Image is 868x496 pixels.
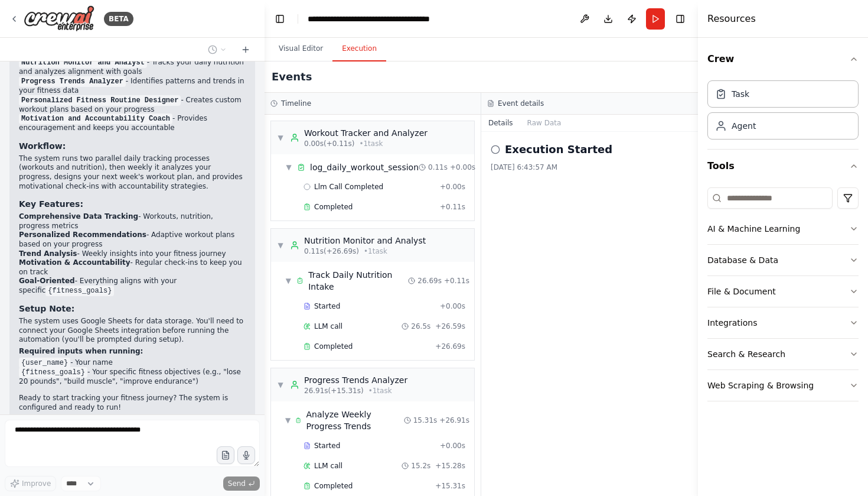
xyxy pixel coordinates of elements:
[19,368,246,387] li: - Your specific fitness objectives (e.g., "lose 20 pounds", "build muscle", "improve endurance")
[413,416,438,425] span: 15.31s
[5,476,56,491] button: Improve
[732,88,749,100] div: Task
[314,481,353,491] span: Completed
[314,342,353,351] span: Completed
[440,441,465,450] span: + 0.00s
[707,223,800,235] div: AI & Machine Learning
[19,212,246,231] li: - Workouts, nutrition, progress metrics
[308,269,408,293] div: Track Daily Nutrition Intake
[707,339,859,369] button: Search & Research
[314,302,340,311] span: Started
[707,370,859,401] button: Web Scraping & Browsing
[435,322,465,331] span: + 26.59s
[707,183,859,411] div: Tools
[435,481,465,491] span: + 15.31s
[314,461,342,471] span: LLM call
[707,150,859,183] button: Tools
[440,182,465,192] span: + 0.00s
[417,276,442,286] span: 26.69s
[308,13,440,25] nav: breadcrumb
[428,163,448,172] span: 0.11s
[411,461,430,471] span: 15.2s
[285,416,291,425] span: ▼
[19,58,246,77] li: - Tracks your daily nutrition and analyzes alignment with goals
[19,277,246,296] li: - Everything aligns with your specific
[19,358,70,368] code: {user_name}
[481,115,520,131] button: Details
[359,139,383,148] span: • 1 task
[19,114,172,124] code: Motivation and Accountability Coach
[19,231,246,249] li: - Adaptive workout plans based on your progress
[707,276,859,307] button: File & Document
[19,212,138,221] strong: Comprehensive Data Tracking
[19,367,87,378] code: {fitness_goals}
[439,416,469,425] span: + 26.91s
[491,163,688,172] div: [DATE] 6:43:57 AM
[277,241,284,250] span: ▼
[19,258,246,277] li: - Regular check-ins to keep you on track
[310,161,419,173] div: log_daily_workout_session
[314,322,342,331] span: LLM call
[332,37,386,61] button: Execution
[285,163,292,172] span: ▼
[520,115,569,131] button: Raw Data
[304,235,426,247] div: Nutrition Monitor and Analyst
[707,307,859,338] button: Integrations
[19,154,246,191] p: The system runs two parallel daily tracking processes (workouts and nutrition), then weekly it an...
[228,479,246,488] span: Send
[364,247,387,256] span: • 1 task
[732,120,756,132] div: Agent
[19,317,246,345] p: The system uses Google Sheets for data storage. You'll need to connect your Google Sheets integra...
[368,386,392,395] span: • 1 task
[19,394,246,412] p: Ready to start tracking your fitness journey? The system is configured and ready to run!
[217,446,234,464] button: Upload files
[707,317,757,329] div: Integrations
[304,127,428,139] div: Workout Tracker and Analyzer
[19,95,181,106] code: Personalized Fitness Routine Designer
[304,374,407,386] div: Progress Trends Analyzer
[440,302,465,311] span: + 0.00s
[272,11,288,27] button: Hide left sidebar
[707,286,776,297] div: File & Document
[19,258,130,267] strong: Motivation & Accountability
[435,461,465,471] span: + 15.28s
[707,254,778,266] div: Database & Data
[19,249,77,258] strong: Trend Analysis
[277,133,284,142] span: ▼
[304,139,354,148] span: 0.00s (+0.11s)
[450,163,475,172] span: + 0.00s
[22,479,51,488] span: Improve
[707,245,859,275] button: Database & Data
[24,5,94,32] img: Logo
[707,348,785,360] div: Search & Research
[314,182,383,192] span: Llm Call Completed
[269,37,332,61] button: Visual Editor
[19,277,75,285] strong: Goal-Oriented
[19,77,246,96] li: - Identifies patterns and trends in your fitness data
[19,57,147,68] code: Nutrition Monitor and Analyst
[285,276,292,286] span: ▼
[304,386,364,395] span: 26.91s (+15.31s)
[411,322,430,331] span: 26.5s
[314,441,340,450] span: Started
[223,476,260,491] button: Send
[672,11,688,27] button: Hide right sidebar
[304,247,359,256] span: 0.11s (+26.69s)
[236,43,255,57] button: Start a new chat
[707,76,859,149] div: Crew
[306,409,404,432] div: Analyze Weekly Progress Trends
[19,231,146,239] strong: Personalized Recommendations
[281,99,311,108] h3: Timeline
[505,141,612,158] h2: Execution Started
[314,202,353,212] span: Completed
[19,249,246,259] li: - Weekly insights into your fitness journey
[19,96,246,115] li: - Creates custom workout plans based on your progress
[440,202,465,212] span: + 0.11s
[104,12,133,26] div: BETA
[19,358,246,368] li: - Your name
[19,347,143,355] strong: Required inputs when running:
[707,12,756,26] h4: Resources
[707,43,859,76] button: Crew
[707,213,859,244] button: AI & Machine Learning
[435,342,465,351] span: + 26.69s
